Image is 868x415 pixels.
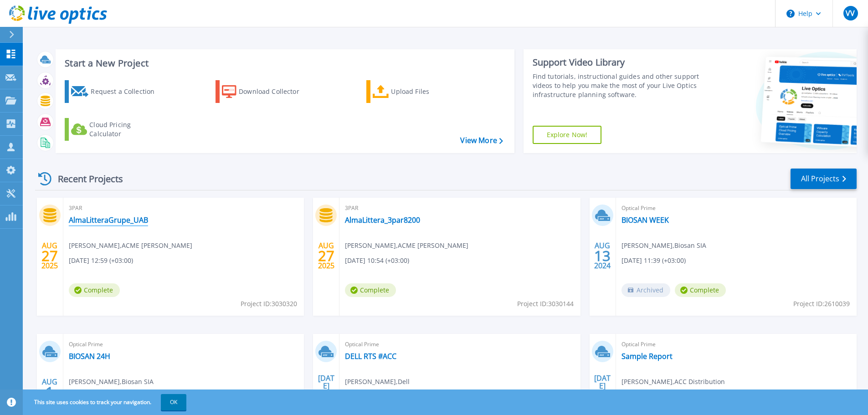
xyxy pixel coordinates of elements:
div: [DATE] 2024 [594,375,611,409]
span: VV [846,10,855,17]
a: DELL RTS #ACC [345,352,396,361]
span: [PERSON_NAME] , ACME [PERSON_NAME] [69,241,192,251]
div: Request a Collection [91,82,164,101]
div: Upload Files [391,82,464,101]
a: BIOSAN 24H [69,352,110,361]
span: 3PAR [345,203,575,213]
span: [DATE] 12:59 (+03:00) [69,256,133,266]
span: Optical Prime [69,339,298,349]
span: Project ID: 3030320 [241,299,297,309]
span: Optical Prime [345,339,575,349]
a: All Projects [791,169,857,189]
div: Recent Projects [35,168,135,190]
span: [PERSON_NAME] , ACME [PERSON_NAME] [345,241,468,251]
a: BIOSAN WEEK [621,215,669,225]
a: Cloud Pricing Calculator [65,118,166,141]
div: [DATE] 2024 [318,375,335,409]
span: [DATE] 10:54 (+03:00) [345,256,409,266]
span: [PERSON_NAME] , ACC Distribution [621,377,725,387]
div: AUG 2025 [318,239,335,272]
span: Optical Prime [621,339,851,349]
span: [DATE] 11:39 (+03:00) [621,256,686,266]
span: 1 [46,388,54,396]
div: Download Collector [239,82,312,101]
span: Archived [621,283,670,297]
a: AlmaLitteraGrupe_UAB [69,215,148,225]
a: AlmaLittera_3par8200 [345,215,420,225]
span: Project ID: 3030144 [517,299,574,309]
div: AUG 2025 [41,239,58,272]
span: [PERSON_NAME] , Dell [345,377,410,387]
span: 13 [594,252,611,260]
button: OK [161,394,186,410]
span: 3PAR [69,203,298,213]
a: Sample Report [621,352,673,361]
a: Download Collector [216,80,317,103]
span: Complete [345,283,396,297]
h3: Start a New Project [65,58,503,68]
span: Complete [675,283,726,297]
span: Project ID: 2610039 [793,299,850,309]
span: This site uses cookies to track your navigation. [25,394,186,410]
span: [PERSON_NAME] , Biosan SIA [621,241,706,251]
a: Explore Now! [533,126,602,144]
span: 27 [41,252,58,260]
span: Complete [69,283,120,297]
div: Support Video Library [533,56,703,68]
a: Upload Files [366,80,468,103]
a: View More [460,136,503,145]
div: Find tutorials, instructional guides and other support videos to help you make the most of your L... [533,72,703,99]
div: AUG 2024 [41,375,58,409]
a: Request a Collection [65,80,166,103]
div: Cloud Pricing Calculator [89,120,162,138]
span: Optical Prime [621,203,851,213]
span: [PERSON_NAME] , Biosan SIA [69,377,154,387]
span: 27 [318,252,334,260]
div: AUG 2024 [594,239,611,272]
